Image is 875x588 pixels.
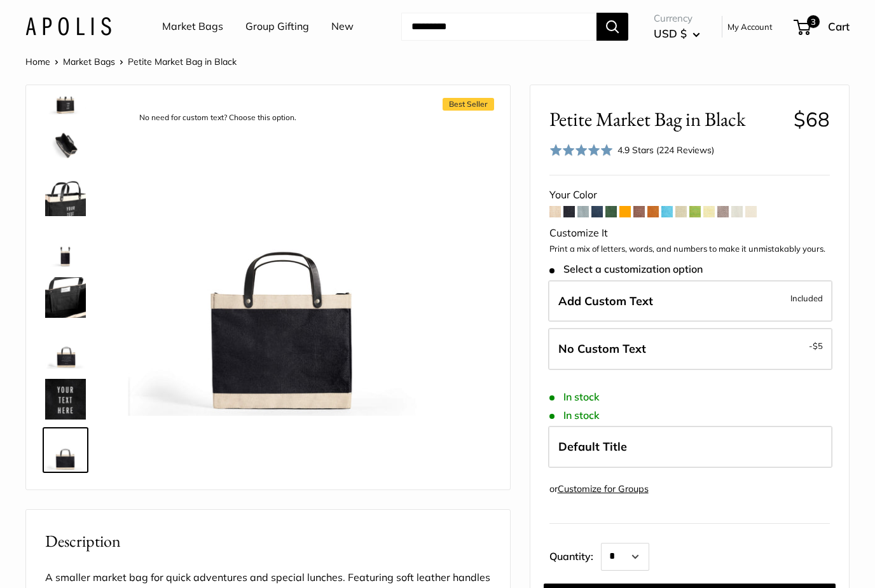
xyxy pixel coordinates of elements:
[549,141,715,160] div: 4.9 Stars (224 Reviews)
[549,243,830,256] p: Print a mix of letters, words, and numbers to make it unmistakably yours.
[63,56,115,67] a: Market Bags
[43,173,88,219] a: description_Super soft leather handles.
[549,539,601,571] label: Quantity:
[617,143,714,157] div: 4.9 Stars (224 Reviews)
[162,17,223,36] a: Market Bags
[43,122,88,168] a: description_Spacious inner area with room for everything.
[43,376,88,422] a: description_Custom printed text with eco-friendly ink.
[401,13,596,41] input: Search...
[25,56,50,67] a: Home
[45,328,86,369] img: description_Seal of authenticity printed on the backside of every bag.
[45,175,86,216] img: description_Super soft leather handles.
[549,186,830,205] div: Your Color
[43,275,88,320] a: description_Inner pocket good for daily drivers.
[549,481,649,498] div: or
[727,19,773,34] a: My Account
[549,391,600,403] span: In stock
[443,98,494,111] span: Best Seller
[245,17,309,36] a: Group Gifting
[790,291,823,306] span: Included
[654,24,700,44] button: USD $
[25,17,111,36] img: Apolis
[45,379,86,420] img: description_Custom printed text with eco-friendly ink.
[548,426,832,468] label: Default Title
[794,107,830,132] span: $68
[45,529,491,554] h2: Description
[558,294,653,308] span: Add Custom Text
[331,17,354,36] a: New
[25,53,237,70] nav: Breadcrumb
[596,13,628,41] button: Search
[558,341,646,356] span: No Custom Text
[133,109,303,126] div: No need for custom text? Choose this option.
[45,430,86,470] img: description_No need for custom text? Choose this option.
[45,277,86,318] img: description_Inner pocket good for daily drivers.
[813,341,823,351] span: $5
[558,483,649,495] a: Customize for Groups
[45,226,86,267] img: Petite Market Bag in Black
[558,439,627,454] span: Default Title
[128,56,237,67] span: Petite Market Bag in Black
[548,280,832,322] label: Add Custom Text
[43,427,88,473] a: description_No need for custom text? Choose this option.
[548,328,832,370] label: Leave Blank
[549,263,703,275] span: Select a customization option
[549,107,784,131] span: Petite Market Bag in Black
[549,409,600,421] span: In stock
[795,17,850,37] a: 3 Cart
[43,224,88,270] a: Petite Market Bag in Black
[654,27,687,40] span: USD $
[45,125,86,165] img: description_Spacious inner area with room for everything.
[128,104,439,416] img: description_No need for custom text? Choose this option.
[807,15,820,28] span: 3
[549,224,830,243] div: Customize It
[809,338,823,353] span: -
[828,20,850,33] span: Cart
[43,325,88,371] a: description_Seal of authenticity printed on the backside of every bag.
[654,10,700,27] span: Currency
